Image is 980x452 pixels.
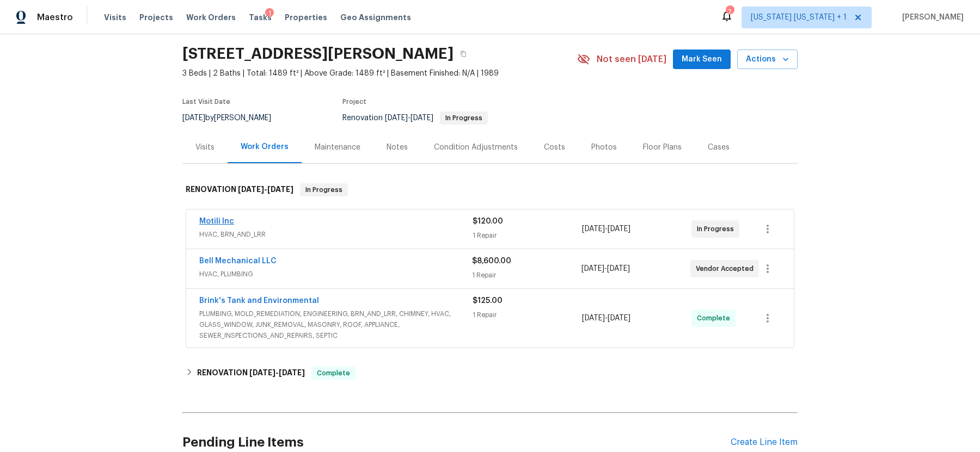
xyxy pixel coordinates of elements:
[582,313,630,324] span: -
[746,53,789,66] span: Actions
[199,218,234,225] a: Motili Inc
[186,12,236,23] span: Work Orders
[279,369,305,376] span: [DATE]
[301,184,347,195] span: In Progress
[581,263,630,274] span: -
[597,54,666,65] span: Not seen [DATE]
[434,142,518,153] div: Condition Adjustments
[199,269,472,280] span: HVAC, PLUMBING
[472,270,581,281] div: 1 Repair
[182,68,577,79] span: 3 Beds | 2 Baths | Total: 1489 ft² | Above Grade: 1489 ft² | Basement Finished: N/A | 1989
[249,369,305,376] span: -
[473,230,582,241] div: 1 Repair
[241,141,289,152] div: Work Orders
[182,112,284,125] div: by [PERSON_NAME]
[199,297,319,305] a: Brink's Tank and Environmental
[342,114,488,122] span: Renovation
[387,142,408,153] div: Notes
[182,98,230,105] span: Last Visit Date
[898,12,964,23] span: [PERSON_NAME]
[265,8,274,19] div: 1
[385,114,433,122] span: -
[249,14,272,21] span: Tasks
[608,314,630,322] span: [DATE]
[582,224,630,234] span: -
[182,172,798,207] div: RENOVATION [DATE]-[DATE]In Progress
[582,225,605,233] span: [DATE]
[696,263,758,274] span: Vendor Accepted
[411,114,433,122] span: [DATE]
[473,309,582,320] div: 1 Repair
[199,229,473,240] span: HVAC, BRN_AND_LRR
[340,12,411,23] span: Geo Assignments
[315,142,360,153] div: Maintenance
[182,48,454,59] h2: [STREET_ADDRESS][PERSON_NAME]
[385,114,408,122] span: [DATE]
[751,12,847,23] span: [US_STATE] [US_STATE] + 1
[731,437,798,448] div: Create Line Item
[37,12,73,23] span: Maestro
[238,185,293,193] span: -
[199,308,473,341] span: PLUMBING, MOLD_REMEDIATION, ENGINEERING, BRN_AND_LRR, CHIMNEY, HVAC, GLASS_WINDOW, JUNK_REMOVAL, ...
[544,142,565,153] div: Costs
[267,185,293,193] span: [DATE]
[708,142,730,153] div: Cases
[591,142,617,153] div: Photos
[582,314,605,322] span: [DATE]
[697,313,734,324] span: Complete
[195,142,215,153] div: Visits
[454,44,473,64] button: Copy Address
[697,224,738,234] span: In Progress
[643,142,682,153] div: Floor Plans
[182,360,798,386] div: RENOVATION [DATE]-[DATE]Complete
[285,12,327,23] span: Properties
[197,367,305,380] h6: RENOVATION
[737,49,798,70] button: Actions
[473,297,503,305] span: $125.00
[441,115,487,121] span: In Progress
[182,114,205,122] span: [DATE]
[682,53,722,66] span: Mark Seen
[472,257,511,265] span: $8,600.00
[139,12,173,23] span: Projects
[186,183,293,196] h6: RENOVATION
[607,265,630,273] span: [DATE]
[673,49,731,70] button: Mark Seen
[238,185,264,193] span: [DATE]
[249,369,275,376] span: [DATE]
[104,12,126,23] span: Visits
[473,218,503,225] span: $120.00
[581,265,604,273] span: [DATE]
[199,257,277,265] a: Bell Mechanical LLC
[608,225,630,233] span: [DATE]
[726,7,733,17] div: 7
[313,368,354,379] span: Complete
[342,98,366,105] span: Project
